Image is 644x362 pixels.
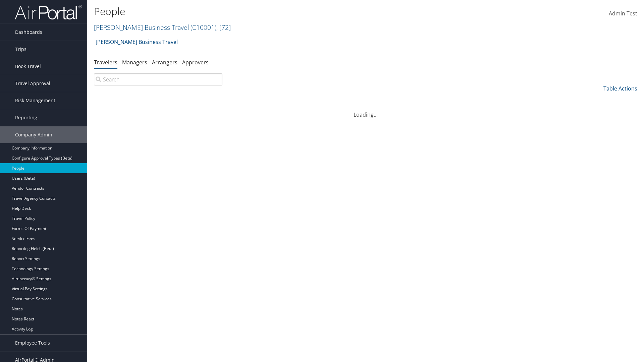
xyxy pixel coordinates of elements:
a: Table Actions [603,85,637,92]
span: ( C10001 ) [191,23,216,32]
span: Book Travel [15,58,41,75]
span: Employee Tools [15,335,50,351]
a: Approvers [182,59,209,66]
input: Search [94,73,222,85]
span: Dashboards [15,24,42,41]
a: Travelers [94,59,117,66]
a: Managers [122,59,147,66]
span: , [ 72 ] [216,23,231,32]
span: Reporting [15,109,37,126]
span: Risk Management [15,92,55,109]
span: Trips [15,41,26,58]
a: Admin Test [609,3,637,24]
div: Loading... [94,103,637,119]
a: Arrangers [152,59,177,66]
a: [PERSON_NAME] Business Travel [96,35,178,49]
span: Travel Approval [15,75,50,92]
h1: People [94,4,456,18]
span: Admin Test [609,10,637,17]
a: [PERSON_NAME] Business Travel [94,23,231,32]
img: airportal-logo.png [15,4,82,20]
span: Company Admin [15,126,52,143]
